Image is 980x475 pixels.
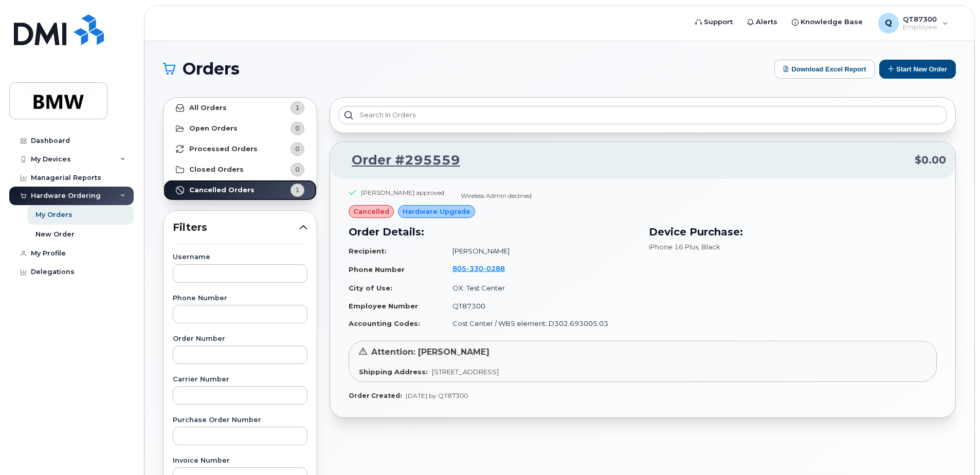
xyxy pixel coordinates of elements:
[164,180,317,200] a: Cancelled Orders1
[338,106,947,124] input: Search in orders
[361,188,444,197] div: [PERSON_NAME] approved
[295,103,300,113] span: 1
[406,392,468,399] span: [DATE] by QT87300
[349,319,420,327] strong: Accounting Codes:
[189,104,227,112] strong: All Orders
[189,124,238,133] strong: Open Orders
[443,315,637,333] td: Cost Center / WBS element: D302.693005.03
[879,60,956,79] button: Start New Order
[649,243,698,251] span: iPhone 16 Plus
[461,191,532,200] div: Wireless Admin declined
[452,264,517,272] a: 8053300288
[173,295,307,302] label: Phone Number
[403,207,470,216] span: Hardware Upgrade
[295,165,300,174] span: 0
[359,368,428,376] strong: Shipping Address:
[483,264,505,272] span: 0288
[915,153,946,168] span: $0.00
[349,392,402,399] strong: Order Created:
[443,297,637,315] td: QT87300
[774,60,875,79] button: Download Excel Report
[164,118,317,139] a: Open Orders0
[466,264,483,272] span: 330
[371,347,489,357] span: Attention: [PERSON_NAME]
[173,376,307,383] label: Carrier Number
[295,123,300,133] span: 0
[349,265,405,273] strong: Phone Number
[649,224,937,240] h3: Device Purchase:
[173,417,307,424] label: Purchase Order Number
[443,279,637,297] td: OX: Test Center
[164,159,317,180] a: Closed Orders0
[452,264,505,272] span: 805
[349,284,392,292] strong: City of Use:
[189,145,258,153] strong: Processed Orders
[164,139,317,159] a: Processed Orders0
[339,151,460,170] a: Order #295559
[183,61,240,77] span: Orders
[164,98,317,118] a: All Orders1
[173,458,307,464] label: Invoice Number
[295,144,300,154] span: 0
[353,207,389,216] span: cancelled
[173,336,307,342] label: Order Number
[935,430,972,467] iframe: Messenger Launcher
[349,247,387,255] strong: Recipient:
[698,243,720,251] span: , Black
[349,224,637,240] h3: Order Details:
[432,368,499,376] span: [STREET_ADDRESS]
[189,166,244,174] strong: Closed Orders
[173,220,299,235] span: Filters
[349,302,418,310] strong: Employee Number
[295,185,300,195] span: 1
[443,242,637,260] td: [PERSON_NAME]
[189,186,255,194] strong: Cancelled Orders
[173,254,307,261] label: Username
